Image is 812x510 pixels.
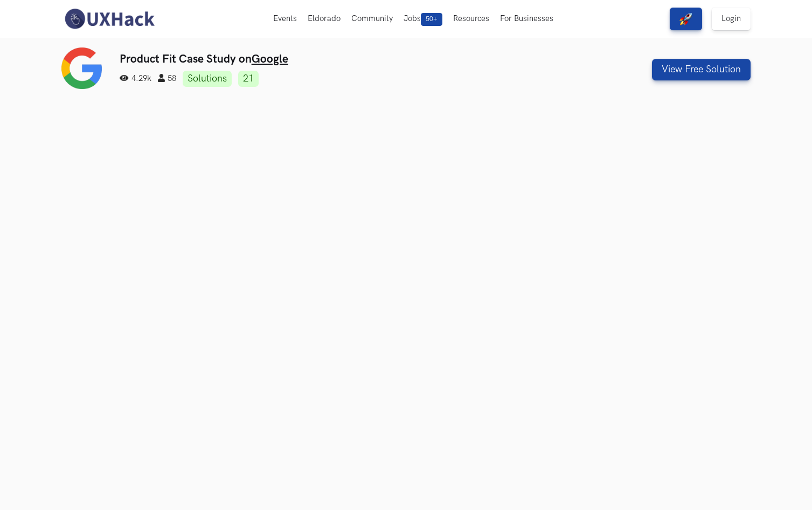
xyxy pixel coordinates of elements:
span: 4.29k [120,74,151,83]
span: 58 [158,74,176,83]
a: Google [252,52,288,66]
img: Google logo [61,47,102,89]
a: Login [712,8,751,30]
a: 21 [238,71,259,87]
a: Solutions [183,71,232,87]
img: rocket [679,12,692,25]
img: UXHack-logo.png [61,8,157,30]
h3: Product Fit Case Study on [120,52,576,66]
button: View Free Solution [652,59,751,80]
span: 50+ [421,13,442,26]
